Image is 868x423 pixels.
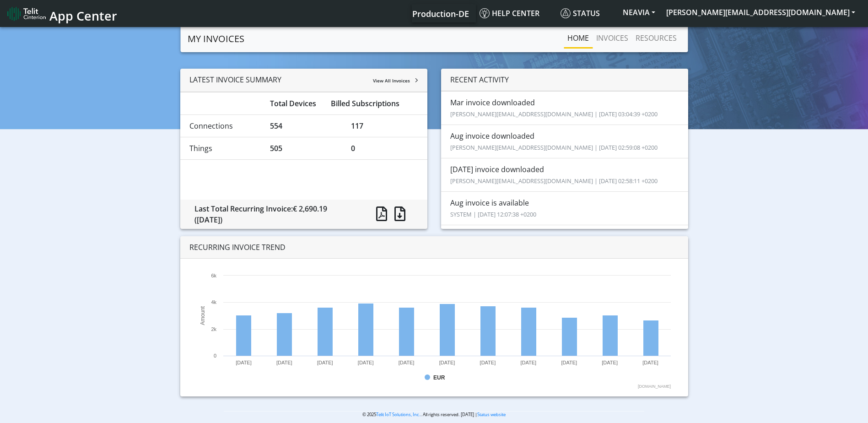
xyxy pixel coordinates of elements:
[602,360,618,365] text: [DATE]
[412,4,469,22] a: Your current platform instance
[441,191,688,225] li: Aug invoice is available
[638,384,671,389] text: [DOMAIN_NAME]
[564,29,593,47] a: Home
[7,4,116,23] a: App Center
[180,236,688,259] div: RECURRING INVOICE TREND
[557,4,617,22] a: Status
[450,110,658,118] small: [PERSON_NAME][EMAIL_ADDRESS][DOMAIN_NAME] | [DATE] 03:04:39 +0200
[441,69,688,91] div: RECENT ACTIVITY
[433,374,445,381] text: EUR
[214,353,216,358] text: 0
[617,4,661,21] button: NEAVIA
[211,299,216,305] text: 4k
[211,326,216,332] text: 2k
[358,360,374,365] text: [DATE]
[398,360,414,365] text: [DATE]
[49,7,117,24] span: App Center
[476,4,557,22] a: Help center
[480,360,496,365] text: [DATE]
[642,360,658,365] text: [DATE]
[561,360,577,365] text: [DATE]
[441,158,688,192] li: [DATE] invoice downloaded
[450,143,658,152] small: [PERSON_NAME][EMAIL_ADDRESS][DOMAIN_NAME] | [DATE] 02:59:08 +0200
[480,8,539,18] span: Help center
[344,120,425,131] div: 117
[7,6,46,21] img: logo-telit-cinterion-gw-new.png
[561,8,600,18] span: Status
[373,77,410,84] span: View All Invoices
[412,8,469,19] span: Production-DE
[561,8,571,18] img: status.svg
[194,214,355,225] div: ([DATE])
[450,177,658,185] small: [PERSON_NAME][EMAIL_ADDRESS][DOMAIN_NAME] | [DATE] 02:58:11 +0200
[188,203,362,225] div: Last Total Recurring Invoice:
[276,360,292,365] text: [DATE]
[263,120,344,131] div: 554
[183,143,264,154] div: Things
[450,210,536,218] small: SYSTEM | [DATE] 12:07:38 +0200
[224,411,644,418] p: © 2025 . All rights reserved. [DATE] |
[441,125,688,158] li: Aug invoice downloaded
[188,30,244,48] a: MY INVOICES
[199,306,206,325] text: Amount
[376,412,421,418] a: Telit IoT Solutions, Inc.
[180,69,427,92] div: LATEST INVOICE SUMMARY
[263,143,344,154] div: 505
[317,360,333,365] text: [DATE]
[263,98,324,109] div: Total Devices
[324,98,425,109] div: Billed Subscriptions
[183,120,264,131] div: Connections
[520,360,536,365] text: [DATE]
[441,225,688,259] li: [DATE] invoice is available
[661,4,861,21] button: [PERSON_NAME][EMAIL_ADDRESS][DOMAIN_NAME]
[632,29,680,47] a: RESOURCES
[211,273,216,278] text: 6k
[480,8,490,18] img: knowledge.svg
[344,143,425,154] div: 0
[439,360,455,365] text: [DATE]
[293,204,327,214] span: € 2,690.19
[477,412,506,418] a: Status website
[593,29,632,47] a: INVOICES
[236,360,252,365] text: [DATE]
[441,91,688,125] li: Mar invoice downloaded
